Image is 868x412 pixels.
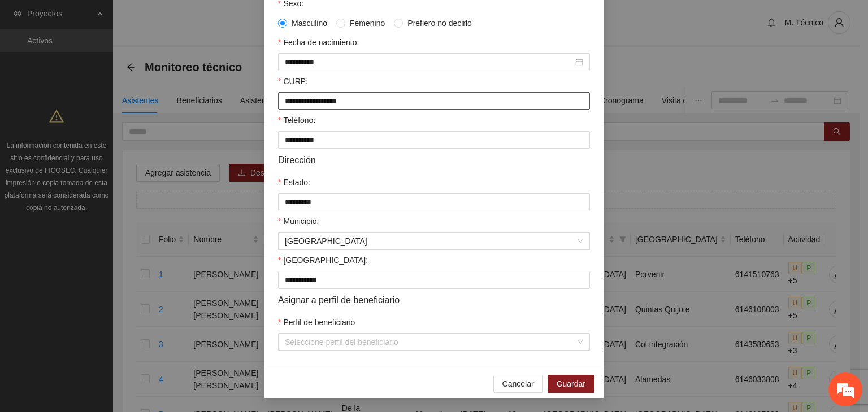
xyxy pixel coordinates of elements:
[6,284,215,324] textarea: Escriba su mensaje y pulse “Intro”
[278,254,368,266] label: Colonia:
[59,58,190,72] div: Chatee con nosotros ahora
[278,193,590,211] input: Estado:
[502,378,534,390] span: Cancelar
[345,17,389,29] span: Femenino
[278,92,590,110] input: CURP:
[285,233,583,249] span: Chihuahua
[278,36,359,49] label: Fecha de nacimiento:
[278,316,355,328] label: Perfil de beneficiario
[403,17,476,29] span: Prefiero no decirlo
[278,215,319,227] label: Municipio:
[278,131,590,149] input: Teléfono:
[278,153,316,167] span: Dirección
[287,17,332,29] span: Masculino
[66,139,156,253] span: Estamos en línea.
[278,271,590,289] input: Colonia:
[278,293,400,307] span: Asignar a perfil de beneficiario
[285,56,573,68] input: Fecha de nacimiento:
[278,75,308,87] label: CURP:
[548,375,594,393] button: Guardar
[185,6,212,33] div: Minimizar ventana de chat en vivo
[278,176,310,189] label: Estado:
[285,334,575,350] input: Perfil de beneficiario
[493,375,543,393] button: Cancelar
[278,114,315,126] label: Teléfono:
[557,378,585,390] span: Guardar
